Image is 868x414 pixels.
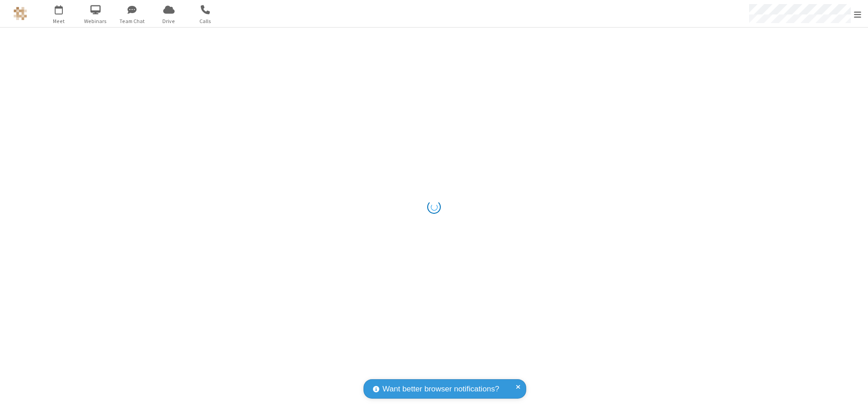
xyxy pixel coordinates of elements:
[79,17,113,25] span: Webinars
[14,7,27,20] img: QA Selenium DO NOT DELETE OR CHANGE
[115,17,149,25] span: Team Chat
[42,17,76,25] span: Meet
[152,17,186,25] span: Drive
[382,383,499,395] span: Want better browser notifications?
[189,17,222,25] span: Calls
